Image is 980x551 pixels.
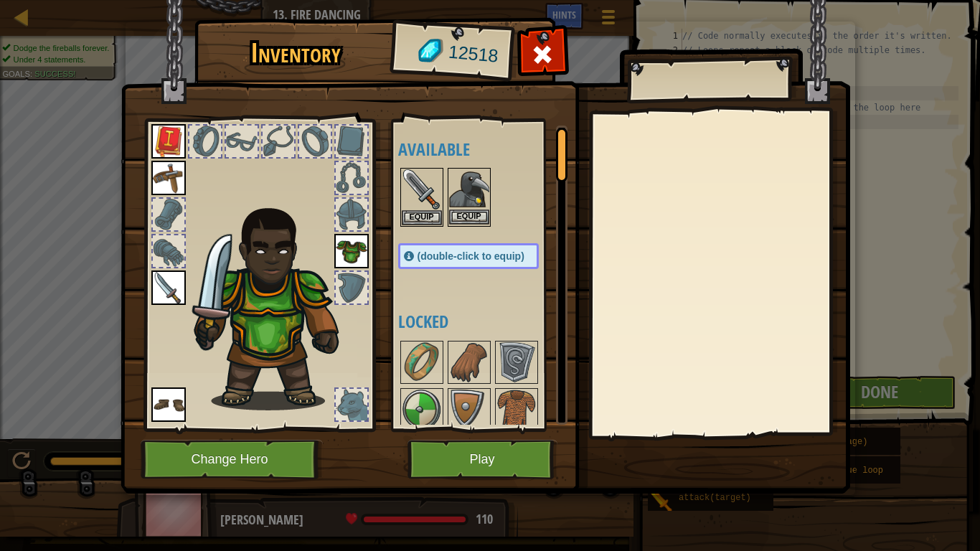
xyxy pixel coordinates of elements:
[449,169,489,209] img: portrait.png
[418,250,524,262] span: (double-click to equip)
[151,161,186,195] img: portrait.png
[496,342,537,382] img: portrait.png
[449,390,489,430] img: portrait.png
[407,440,557,479] button: Play
[402,169,442,209] img: portrait.png
[447,39,499,70] span: 12518
[204,38,387,68] h1: Inventory
[398,312,567,331] h4: Locked
[496,390,537,430] img: portrait.png
[151,124,186,159] img: portrait.png
[402,390,442,430] img: portrait.png
[449,209,489,225] button: Equip
[402,210,442,225] button: Equip
[141,440,323,479] button: Change Hero
[398,140,567,159] h4: Available
[402,342,442,382] img: portrait.png
[151,387,186,422] img: portrait.png
[187,200,364,410] img: Gordon_Stalwart_Hair.png
[449,342,489,382] img: portrait.png
[334,234,369,268] img: portrait.png
[151,270,186,305] img: portrait.png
